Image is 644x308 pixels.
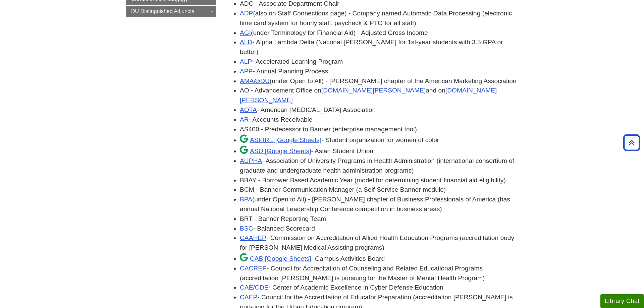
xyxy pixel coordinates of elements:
a: AR [240,116,249,123]
li: - Council for Accreditation of Counseling and Related Educational Programs (accreditation [PERSON... [240,264,518,283]
li: - Asian Student Union [240,145,518,156]
a: ALD [240,39,252,46]
li: (under Open to All) - [PERSON_NAME] chapter of Business Professionals of America (has annual Nati... [240,195,518,214]
li: - Annual Planning Process [240,67,518,76]
li: - Alpha Lambda Delta (National [PERSON_NAME] for 1st-year students with 3.5 GPA or better) [240,38,518,57]
li: - Center of Academic Excellence in Cyber Defense Education [240,283,518,293]
a: ALP [240,58,252,65]
a: CAB [240,255,311,262]
a: [DOMAIN_NAME][PERSON_NAME] [321,87,426,94]
button: Library Chat [600,294,644,308]
a: APP [240,68,253,75]
a: CAAHEP [240,234,266,241]
a: AOTA [240,106,257,113]
a: DE [260,284,269,291]
a: ASU [240,147,311,155]
li: BCM - Banner Communication Manager (a Self-Service Banner module) [240,185,518,195]
li: - Accounts Receivable [240,115,518,125]
li: - American [MEDICAL_DATA] Association [240,105,518,115]
a: ASPIRE [240,136,321,143]
a: AGI [240,29,251,36]
li: - Balanced Scorecard [240,224,518,234]
li: - Campus Activities Board [240,253,518,264]
li: AS400 - Predecessor to Banner (enterprise management tool) [240,125,518,134]
a: BSC [240,225,253,232]
li: AO - Advancement Office on and on [240,86,518,105]
a: CAE/C [240,284,260,291]
li: - Accelerated Learning Program [240,57,518,67]
a: BPA [240,196,252,203]
a: AUPHA [240,157,262,164]
li: BRT - Banner Reporting Team [240,214,518,224]
li: - Association of University Programs in Health Administration (international consortium of gradua... [240,156,518,176]
a: DU Distinguished Adjuncts [126,6,216,17]
li: (under Terminology for Financial Aid) - Adjusted Gross Income [240,28,518,38]
a: Back to Top [621,138,642,147]
a: CACREP [240,265,267,272]
li: BBAY - Borrower Based Academic Year (model for determining student financial aid eligibility) [240,176,518,185]
span: DU Distinguished Adjuncts [131,8,195,14]
li: (also on Staff Connections page) - Company named Automatic Data Processing (electronic time card ... [240,9,518,28]
li: - Student organization for women of color [240,134,518,145]
a: ADP [240,10,253,17]
a: AMA@DU [240,77,270,84]
li: - Commission on Accreditation of Allied Health Education Programs (accreditation body for [PERSON... [240,233,518,253]
li: (under Open to All) - [PERSON_NAME] chapter of the American Marketing Association [240,76,518,86]
a: CAEP [240,294,257,301]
